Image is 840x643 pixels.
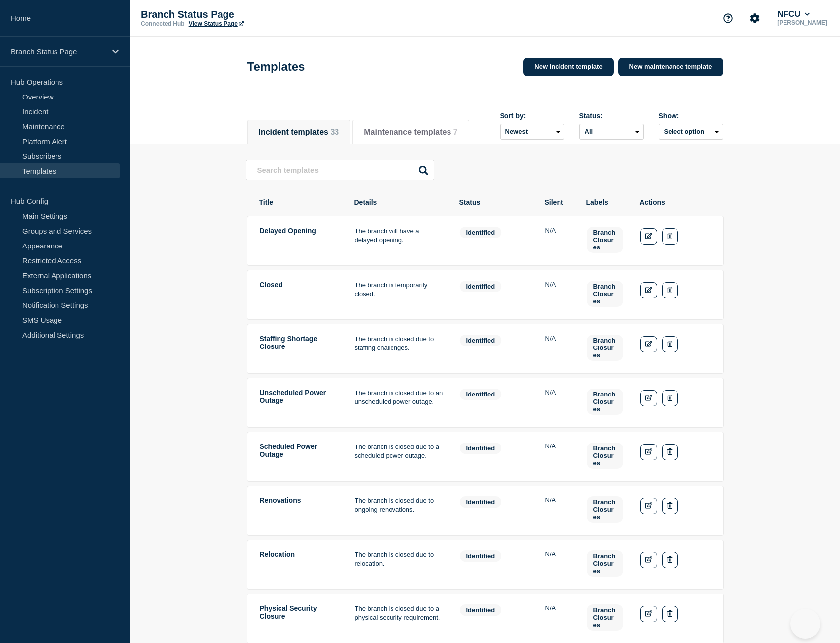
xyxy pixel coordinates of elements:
p: Connected Hub [141,20,185,27]
p: The branch will have a delayed opening. [355,227,443,245]
td: Status: identified [459,226,529,255]
td: Actions: Edit Delete [640,442,711,471]
a: Edit [640,390,658,406]
td: Status: identified [459,550,529,579]
p: Branch Status Page [141,9,339,20]
span: identified [460,335,502,346]
td: Details: The branch is closed due to ongoing renovations.<br/> [354,496,444,525]
td: Actions: Edit Delete [640,226,711,255]
td: Status: identified [459,280,529,309]
span: identified [460,443,502,454]
span: Branch Closures [587,281,623,307]
td: Title: Renovations [259,496,338,525]
td: Details: The branch is closed due to a physical security requirement.<br/> [354,604,444,633]
a: View Status Page [189,20,244,27]
p: The branch is temporarily closed. [355,281,443,299]
th: Labels [586,198,623,207]
p: The branch is closed due to a scheduled power outage. [355,443,443,461]
th: Silent [544,198,570,207]
button: Incident templates 33 [259,128,339,137]
td: Labels: Branch Closures [586,442,624,471]
td: Details: The branch will have a delayed opening.<br/> [354,226,444,255]
td: Actions: Edit Delete [640,496,711,525]
span: Branch Closures [587,389,623,415]
span: Branch Closures [587,443,623,469]
td: Silent: N/A [545,442,570,471]
td: Silent: N/A [545,604,570,633]
td: Title: Delayed Opening [259,226,338,255]
td: Actions: Edit Delete [640,550,711,579]
div: Status: [579,112,644,120]
td: Silent: N/A [545,334,570,363]
td: Status: identified [459,388,529,417]
select: Sort by [500,124,564,140]
td: Details: The branch is closed due to a scheduled power outage.<br/> [354,442,444,471]
td: Labels: Branch Closures [586,226,624,255]
select: Status [579,124,644,140]
td: Silent: N/A [545,388,570,417]
th: Title [259,198,338,207]
div: Show: [659,112,723,120]
span: identified [460,496,502,508]
td: Details: The branch is closed due to relocation.<br/> [354,550,444,579]
td: Status: identified [459,442,529,471]
span: Branch Closures [587,496,623,523]
td: Actions: Edit Delete [640,604,711,633]
td: Silent: N/A [545,226,570,255]
button: Delete [662,336,677,352]
a: Edit [640,228,658,245]
td: Title: Unscheduled Power Outage [259,388,338,417]
p: The branch is closed due to staffing challenges. [355,335,443,353]
td: Title: Staffing Shortage Closure [259,334,338,363]
span: identified [460,550,502,562]
a: Edit [640,552,658,568]
a: Edit [640,336,658,352]
iframe: Help Scout Beacon - Open [790,609,820,639]
td: Details: The branch is closed due to an unscheduled power outage.<br/> [354,388,444,417]
td: Actions: Edit Delete [640,334,711,363]
td: Labels: Branch Closures [586,280,624,309]
span: identified [460,281,502,292]
a: New incident template [523,58,613,76]
span: 33 [330,128,339,136]
td: Actions: Edit Delete [640,280,711,309]
td: Labels: Branch Closures [586,550,624,579]
td: Actions: Edit Delete [640,388,711,417]
span: Branch Closures [587,335,623,361]
a: Edit [640,282,658,298]
span: identified [460,604,502,616]
button: Delete [662,606,677,622]
button: Select option [659,124,723,140]
button: Account settings [744,8,765,29]
td: Labels: Branch Closures [586,604,624,633]
th: Status [459,198,528,207]
span: identified [460,227,502,238]
td: Labels: Branch Closures [586,334,624,363]
a: New maintenance template [618,58,723,76]
input: Search templates [246,160,434,180]
span: 7 [453,128,458,136]
p: [PERSON_NAME] [775,19,829,26]
button: Delete [662,282,677,298]
button: Support [718,8,738,29]
td: Silent: N/A [545,550,570,579]
p: The branch is closed due to a physical security requirement. [355,604,443,623]
button: Maintenance templates 7 [364,128,457,137]
p: The branch is closed due to an unscheduled power outage. [355,389,443,407]
th: Details [354,198,443,207]
th: Actions [639,198,711,207]
td: Status: identified [459,496,529,525]
td: Title: Physical Security Closure [259,604,338,633]
button: Delete [662,444,677,460]
td: Labels: Branch Closures [586,388,624,417]
td: Labels: Branch Closures [586,496,624,525]
td: Silent: N/A [545,496,570,525]
p: Branch Status Page [11,48,106,56]
h1: Templates [247,60,305,74]
td: Status: identified [459,334,529,363]
span: Branch Closures [587,604,623,631]
p: The branch is closed due to ongoing renovations. [355,496,443,515]
td: Title: Scheduled Power Outage [259,442,338,471]
button: Delete [662,498,677,514]
td: Title: Relocation [259,550,338,579]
